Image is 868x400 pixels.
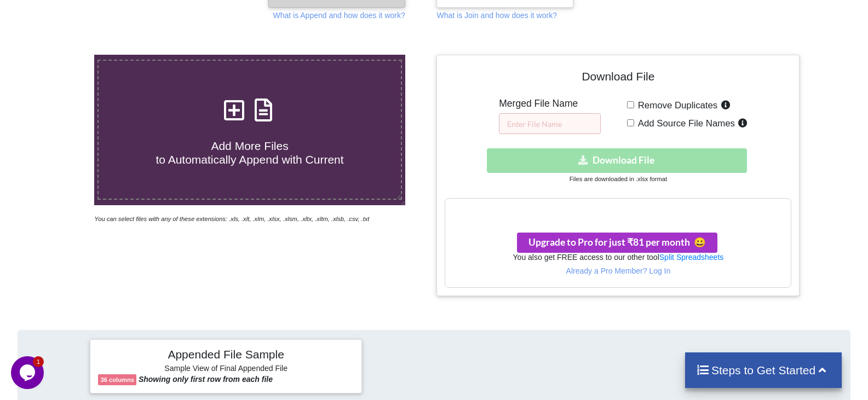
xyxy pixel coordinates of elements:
h6: You also get FREE access to our other tool [445,253,791,262]
span: smile [690,236,706,248]
p: Already a Pro Member? Log In [445,265,791,276]
span: Add More Files to Automatically Append with Current [156,140,343,166]
h4: Download File [445,63,791,94]
button: Upgrade to Pro for just ₹81 per monthsmile [517,233,717,253]
b: Showing only first row from each file [139,375,273,384]
iframe: chat widget [11,356,46,389]
span: Remove Duplicates [634,100,718,111]
p: What is Join and how does it work? [436,10,556,21]
p: What is Append and how does it work? [273,10,405,21]
input: Enter File Name [499,113,601,134]
b: 36 columns [100,376,134,383]
i: You can select files with any of these extensions: .xls, .xlt, .xlm, .xlsx, .xlsm, .xltx, .xltm, ... [94,216,369,222]
span: Add Source File Names [634,118,735,129]
h5: Merged File Name [499,98,601,109]
h3: Your files are more than 1 MB [445,204,791,216]
a: Split Spreadsheets [659,253,724,262]
h6: Sample View of Final Appended File [98,364,353,375]
h4: Steps to Get Started [696,363,831,377]
span: Upgrade to Pro for just ₹81 per month [528,236,706,248]
small: Files are downloaded in .xlsx format [570,176,667,182]
h4: Appended File Sample [98,347,353,363]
